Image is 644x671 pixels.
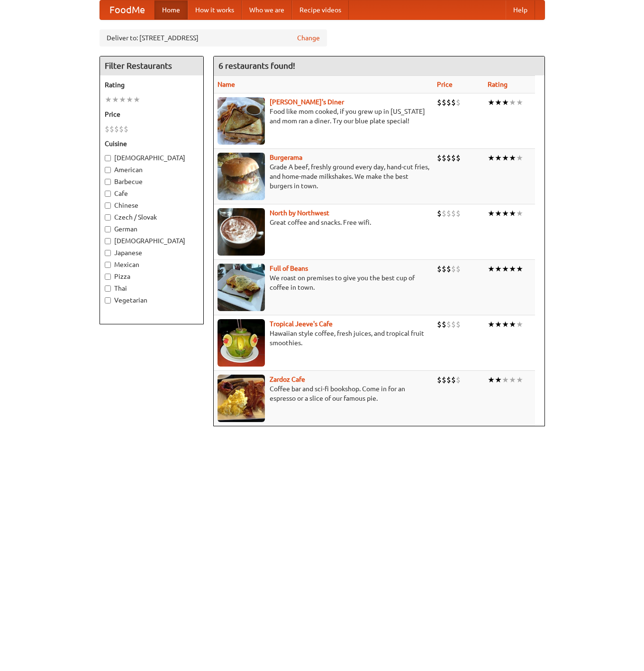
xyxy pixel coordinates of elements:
[105,248,199,257] label: Japanese
[442,375,446,385] li: $
[495,97,502,108] li: ★
[516,264,523,274] li: ★
[218,273,429,292] p: We roast on premises to give you the best cup of coffee in town.
[446,264,451,274] li: $
[105,139,199,148] h5: Cuisine
[105,262,111,268] input: Mexican
[516,319,523,330] li: ★
[105,177,199,186] label: Barbecue
[502,153,509,163] li: ★
[456,153,461,163] li: $
[105,274,111,280] input: Pizza
[437,375,442,385] li: $
[495,264,502,274] li: ★
[218,61,295,70] ng-pluralize: 6 restaurants found!
[218,218,429,227] p: Great coffee and snacks. Free wifi.
[516,375,523,385] li: ★
[105,285,111,292] input: Thai
[437,319,442,330] li: $
[509,319,516,330] li: ★
[516,97,523,108] li: ★
[456,97,461,108] li: $
[446,208,451,219] li: $
[105,191,111,197] input: Cafe
[119,124,124,134] li: $
[270,98,344,106] b: [PERSON_NAME]'s Diner
[442,319,446,330] li: $
[495,208,502,219] li: ★
[437,264,442,274] li: $
[270,376,305,383] a: Zardoz Cafe
[218,153,265,200] img: burgerama.jpg
[437,208,442,219] li: $
[456,319,461,330] li: $
[509,264,516,274] li: ★
[446,97,451,108] li: $
[112,94,119,105] li: ★
[270,154,302,161] a: Burgerama
[451,319,456,330] li: $
[100,56,203,75] h4: Filter Restaurants
[270,320,333,328] b: Tropical Jeeve's Cafe
[105,272,199,281] label: Pizza
[456,264,461,274] li: $
[218,97,265,145] img: sallys.jpg
[509,97,516,108] li: ★
[105,224,199,234] label: German
[105,201,199,210] label: Chinese
[516,153,523,163] li: ★
[451,208,456,219] li: $
[442,97,446,108] li: $
[451,97,456,108] li: $
[100,0,154,19] a: FoodMe
[442,208,446,219] li: $
[218,208,265,256] img: north.jpg
[105,250,111,256] input: Japanese
[188,0,242,19] a: How it works
[109,124,114,134] li: $
[488,375,495,385] li: ★
[105,80,199,90] h5: Rating
[509,208,516,219] li: ★
[488,81,508,88] a: Rating
[502,264,509,274] li: ★
[270,265,308,272] a: Full of Beans
[502,208,509,219] li: ★
[502,97,509,108] li: ★
[218,107,429,126] p: Food like mom cooked, if you grew up in [US_STATE] and mom ran a diner. Try our blue plate special!
[218,162,429,191] p: Grade A beef, freshly ground every day, hand-cut fries, and home-made milkshakes. We make the bes...
[456,208,461,219] li: $
[119,94,126,105] li: ★
[126,94,133,105] li: ★
[105,236,199,246] label: [DEMOGRAPHIC_DATA]
[442,153,446,163] li: $
[442,264,446,274] li: $
[124,124,128,134] li: $
[105,189,199,198] label: Cafe
[105,212,199,222] label: Czech / Slovak
[105,214,111,221] input: Czech / Slovak
[451,264,456,274] li: $
[451,153,456,163] li: $
[105,295,199,305] label: Vegetarian
[292,0,349,19] a: Recipe videos
[488,153,495,163] li: ★
[218,319,265,367] img: jeeves.jpg
[218,384,429,403] p: Coffee bar and sci-fi bookshop. Come in for an espresso or a slice of our famous pie.
[105,238,111,244] input: [DEMOGRAPHIC_DATA]
[105,260,199,269] label: Mexican
[451,375,456,385] li: $
[218,81,235,88] a: Name
[105,226,111,232] input: German
[218,375,265,422] img: zardoz.jpg
[502,319,509,330] li: ★
[488,264,495,274] li: ★
[100,29,327,46] div: Deliver to: [STREET_ADDRESS]
[242,0,292,19] a: Who we are
[446,375,451,385] li: $
[437,81,453,88] a: Price
[488,97,495,108] li: ★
